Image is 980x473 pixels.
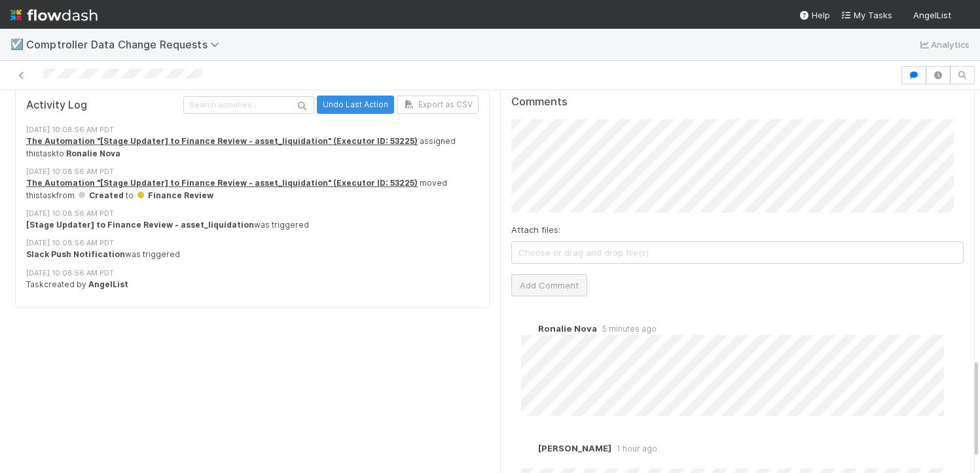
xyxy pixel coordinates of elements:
div: [DATE] 10:08:56 AM PDT [26,124,488,135]
div: Task created by [26,279,488,290]
div: [DATE] 10:08:56 AM PDT [26,208,488,219]
input: Search activities... [183,96,314,114]
button: Undo Last Action [317,96,394,114]
div: [DATE] 10:08:56 AM PDT [26,268,488,279]
h5: Comments [511,96,964,109]
div: [DATE] 10:08:56 AM PDT [26,237,488,249]
strong: AngelList [88,279,128,289]
a: The Automation "[Stage Updater] to Finance Review - asset_liquidation" (Executor ID: 53225) [26,178,418,188]
span: 5 minutes ago [597,324,657,334]
div: was triggered [26,219,488,231]
a: Analytics [918,37,970,52]
div: assigned this task to [26,135,488,160]
h5: Activity Log [26,99,181,112]
span: ☑️ [10,39,24,50]
strong: Slack Push Notification [26,249,125,259]
span: Choose or drag and drop file(s) [512,242,963,263]
strong: Ronalie Nova [66,149,120,158]
img: logo-inverted-e16ddd16eac7371096b0.svg [10,4,98,26]
span: Created [77,190,124,200]
div: was triggered [26,249,488,260]
img: avatar_e7d5656d-bda2-4d83-89d6-b6f9721f96bd.png [956,9,970,22]
span: Finance Review [136,190,213,200]
img: avatar_0d9988fd-9a15-4cc7-ad96-88feab9e0fa9.png [521,322,534,335]
div: moved this task from to [26,177,488,201]
span: [PERSON_NAME] [538,443,611,453]
label: Attach files: [511,223,560,236]
div: Help [799,9,830,22]
a: The Automation "[Stage Updater] to Finance Review - asset_liquidation" (Executor ID: 53225) [26,136,418,146]
div: [DATE] 10:08:56 AM PDT [26,166,488,177]
img: avatar_e7d5656d-bda2-4d83-89d6-b6f9721f96bd.png [521,442,534,455]
span: AngelList [913,10,951,20]
span: Ronalie Nova [538,323,597,334]
span: Comptroller Data Change Requests [26,38,226,51]
span: My Tasks [841,10,892,20]
button: Export as CSV [397,96,479,114]
button: Add Comment [511,274,587,296]
span: 1 hour ago [611,444,657,453]
a: My Tasks [841,9,892,22]
strong: [Stage Updater] to Finance Review - asset_liquidation [26,220,254,230]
